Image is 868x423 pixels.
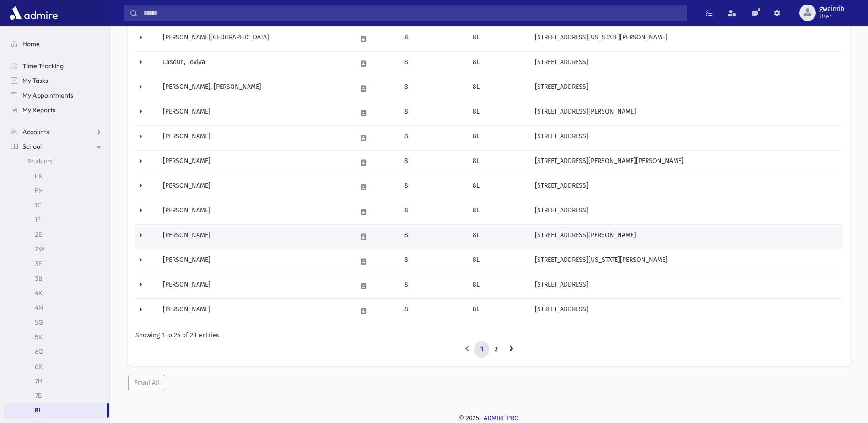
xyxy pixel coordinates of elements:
[157,175,351,200] td: [PERSON_NAME]
[27,157,53,165] span: Students
[399,200,467,225] td: 8
[529,225,842,249] td: [STREET_ADDRESS][PERSON_NAME]
[22,62,64,70] span: Time Tracking
[4,359,109,374] a: 6K
[4,330,109,344] a: 5K
[819,5,844,13] span: gweinrib
[529,151,842,175] td: [STREET_ADDRESS][PERSON_NAME][PERSON_NAME]
[157,126,351,151] td: [PERSON_NAME]
[4,125,109,139] a: Accounts
[4,88,109,103] a: My Appointments
[529,27,842,52] td: [STREET_ADDRESS][US_STATE][PERSON_NAME]
[4,286,109,300] a: 4K
[399,299,467,324] td: 8
[22,142,42,151] span: School
[22,40,40,48] span: Home
[819,13,844,20] span: User
[157,76,351,101] td: [PERSON_NAME], [PERSON_NAME]
[157,225,351,249] td: [PERSON_NAME]
[467,274,529,299] td: 8L
[467,200,529,225] td: 8L
[484,414,519,422] a: ADMIRE PRO
[474,341,489,358] a: 1
[4,212,109,227] a: 1F
[157,200,351,225] td: [PERSON_NAME]
[4,227,109,242] a: 2E
[467,175,529,200] td: 8L
[467,126,529,151] td: 8L
[529,274,842,299] td: [STREET_ADDRESS]
[135,331,842,340] div: Showing 1 to 25 of 28 entries
[4,315,109,330] a: 5G
[4,344,109,359] a: 6O
[124,413,853,423] div: © 2025 -
[529,101,842,126] td: [STREET_ADDRESS][PERSON_NAME]
[157,151,351,175] td: [PERSON_NAME]
[22,76,48,85] span: My Tasks
[399,249,467,274] td: 8
[4,198,109,212] a: 1T
[529,200,842,225] td: [STREET_ADDRESS]
[138,5,687,21] input: Search
[467,101,529,126] td: 8L
[399,76,467,101] td: 8
[4,374,109,388] a: 7H
[157,27,351,52] td: [PERSON_NAME][GEOGRAPHIC_DATA]
[467,151,529,175] td: 8L
[157,101,351,126] td: [PERSON_NAME]
[4,271,109,286] a: 3B
[529,76,842,101] td: [STREET_ADDRESS]
[399,274,467,299] td: 8
[22,128,49,136] span: Accounts
[4,242,109,256] a: 2W
[4,403,107,418] a: 8L
[157,52,351,76] td: Lasdun, Toviya
[157,299,351,324] td: [PERSON_NAME]
[157,274,351,299] td: [PERSON_NAME]
[399,27,467,52] td: 8
[128,375,165,391] button: Email All
[4,256,109,271] a: 3F
[467,225,529,249] td: 8L
[22,106,55,114] span: My Reports
[467,249,529,274] td: 8L
[4,300,109,315] a: 4N
[4,183,109,198] a: PM
[4,103,109,117] a: My Reports
[467,76,529,101] td: 8L
[399,151,467,175] td: 8
[529,249,842,274] td: [STREET_ADDRESS][US_STATE][PERSON_NAME]
[4,37,109,51] a: Home
[399,126,467,151] td: 8
[4,73,109,88] a: My Tasks
[157,249,351,274] td: [PERSON_NAME]
[489,341,504,358] a: 2
[529,299,842,324] td: [STREET_ADDRESS]
[529,175,842,200] td: [STREET_ADDRESS]
[7,4,60,22] img: AdmirePro
[4,154,109,168] a: Students
[467,52,529,76] td: 8L
[529,126,842,151] td: [STREET_ADDRESS]
[4,59,109,73] a: Time Tracking
[4,168,109,183] a: PK
[529,52,842,76] td: [STREET_ADDRESS]
[399,175,467,200] td: 8
[399,225,467,249] td: 8
[399,101,467,126] td: 8
[22,91,73,99] span: My Appointments
[4,388,109,403] a: 7E
[399,52,467,76] td: 8
[4,139,109,154] a: School
[467,299,529,324] td: 8L
[467,27,529,52] td: 8L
